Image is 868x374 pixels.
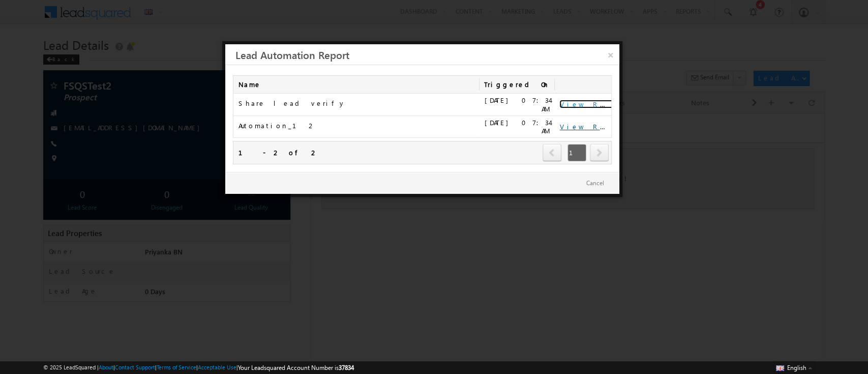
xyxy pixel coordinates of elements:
a: prev [543,145,562,161]
span: prev [543,144,561,161]
button: English [773,361,814,373]
span: © 2025 LeadSquared | | | | | [43,363,354,372]
span: Name [233,76,479,93]
h3: Lead Automation Report [235,44,619,65]
a: × [602,44,619,62]
span: Activity Type [10,8,45,23]
a: View Report [559,122,622,131]
div: 1 - 2 of 2 [238,147,318,158]
span: Automation_12 [238,121,316,130]
div: All Time [175,11,195,20]
div: No activities found! [10,35,503,96]
div: [DATE] 07:34 AM [484,119,550,136]
span: Time [153,8,167,23]
a: next [590,145,609,161]
span: 1 [567,144,586,161]
a: Acceptable Use [198,364,236,370]
a: Terms of Service [157,364,196,370]
button: Cancel [576,176,614,191]
div: All Selected [51,8,127,23]
span: next [590,144,609,161]
span: 37834 [339,364,354,371]
span: English [787,364,806,371]
a: About [99,364,113,370]
span: Your Leadsquared Account Number is [238,364,354,371]
a: View Report [559,100,622,108]
div: [DATE] 07:34 AM [484,96,550,113]
span: Triggered On [479,76,555,93]
a: Contact Support [115,364,155,370]
div: All Selected [53,11,83,20]
span: Share lead verify [238,99,346,107]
